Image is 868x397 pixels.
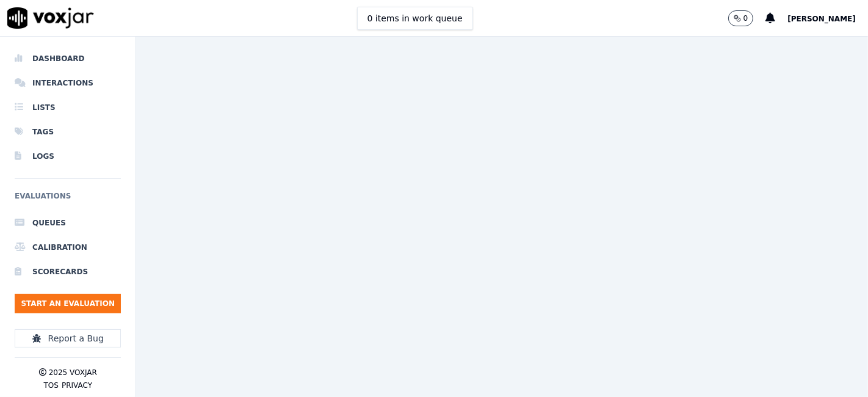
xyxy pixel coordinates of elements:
[15,95,121,120] a: Lists
[43,381,58,390] button: TOS
[15,120,121,144] a: Tags
[62,381,92,390] button: Privacy
[728,10,754,26] button: 0
[15,189,121,211] h6: Evaluations
[743,13,748,23] p: 0
[15,71,121,95] a: Interactions
[7,7,94,29] img: voxjar logo
[787,15,856,23] span: [PERSON_NAME]
[15,46,121,71] a: Dashboard
[15,329,121,348] button: Report a Bug
[15,144,121,169] a: Logs
[787,11,868,26] button: [PERSON_NAME]
[357,7,473,30] button: 0 items in work queue
[49,368,97,377] p: 2025 Voxjar
[15,294,121,313] button: Start an Evaluation
[15,211,121,235] a: Queues
[15,260,121,284] a: Scorecards
[15,235,121,260] a: Calibration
